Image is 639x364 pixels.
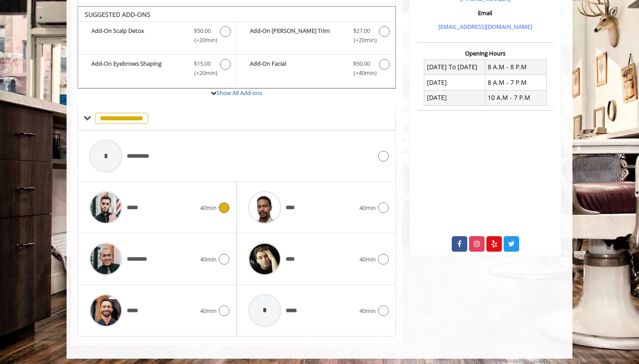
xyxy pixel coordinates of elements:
b: Add-On [PERSON_NAME] Trim [250,26,344,45]
label: Add-On Facial [241,59,390,80]
span: (+40min ) [348,68,375,78]
span: (+20min ) [348,36,375,45]
h3: Opening Hours [417,50,553,56]
label: Add-On Eyebrows Shaping [83,59,232,80]
span: 40min [200,306,217,316]
a: [EMAIL_ADDRESS][DOMAIN_NAME] [438,23,532,31]
span: (+20min ) [189,36,216,45]
td: 10 A.M - 7 P.M [485,90,546,105]
span: 40min [359,255,376,264]
a: Show All Add-ons [217,89,262,97]
span: 40min [200,255,217,264]
span: $27.00 [353,26,370,36]
b: Add-On Eyebrows Shaping [91,59,185,78]
td: [DATE] To [DATE] [424,59,485,75]
td: 8 A.M - 7 P.M [485,75,546,90]
label: Add-On Scalp Detox [83,26,232,47]
b: Add-On Scalp Detox [91,26,185,45]
b: Add-On Facial [250,59,344,78]
td: [DATE] [424,75,485,90]
b: SUGGESTED ADD-ONS [85,10,150,19]
span: $15.00 [194,59,211,68]
span: 40min [200,203,217,213]
span: $50.00 [194,26,211,36]
td: [DATE] [424,90,485,105]
div: Scissor Cut Add-onS [78,6,396,89]
span: 40min [359,203,376,213]
label: Add-On Beard Trim [241,26,390,47]
td: 8 A.M - 8 P.M [485,59,546,75]
span: (+20min ) [189,68,216,78]
span: $50.00 [353,59,370,68]
h3: Email [419,10,551,16]
span: 40min [359,306,376,316]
